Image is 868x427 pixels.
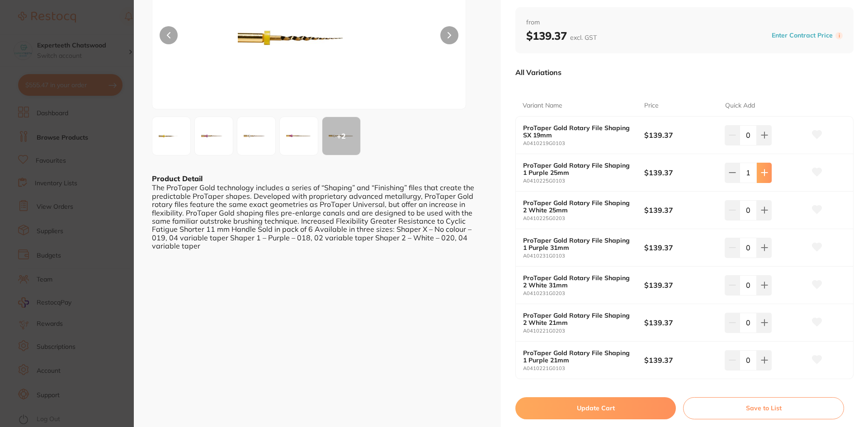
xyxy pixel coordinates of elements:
[523,366,644,371] small: A0410221G0103
[683,397,844,419] button: Save to List
[152,183,483,250] div: The ProTaper Gold technology includes a series of “Shaping” and “Finishing” files that create the...
[644,130,717,140] b: $139.37
[515,68,561,77] p: All Variations
[523,124,632,139] b: ProTaper Gold Rotary File Shaping SX 19mm
[523,291,644,296] small: A0410231G0203
[644,168,717,178] b: $139.37
[198,120,230,152] img: cGxlLTEuanBn
[526,18,843,27] span: from
[523,349,632,364] b: ProTaper Gold Rotary File Shaping 1 Purple 21mm
[644,205,717,215] b: $139.37
[644,280,717,290] b: $139.37
[523,274,632,289] b: ProTaper Gold Rotary File Shaping 2 White 31mm
[526,29,597,42] b: $139.37
[523,199,632,214] b: ProTaper Gold Rotary File Shaping 2 White 25mm
[523,141,644,146] small: A0410219G0103
[283,120,315,152] img: cGxlLTEuanBn
[523,237,632,251] b: ProTaper Gold Rotary File Shaping 1 Purple 31mm
[152,174,203,183] b: Product Detail
[644,243,717,253] b: $139.37
[322,117,361,155] button: +2
[240,120,273,152] img: dGUtMS5qcGc
[725,101,755,110] p: Quick Add
[523,178,644,184] small: A0410225G0103
[644,355,717,365] b: $139.37
[515,397,676,419] button: Update Cart
[523,328,644,334] small: A0410221G0203
[523,101,562,110] p: Variant Name
[523,162,632,176] b: ProTaper Gold Rotary File Shaping 1 Purple 25mm
[523,312,632,326] b: ProTaper Gold Rotary File Shaping 2 White 21mm
[523,216,644,221] small: A0410225G0203
[644,101,659,110] p: Price
[835,32,843,39] label: i
[570,33,597,42] span: excl. GST
[644,318,717,328] b: $139.37
[322,117,360,155] div: + 2
[155,120,188,152] img: bG93LTEuanBn
[769,31,835,40] button: Enter Contract Price
[523,253,644,259] small: A0410231G0103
